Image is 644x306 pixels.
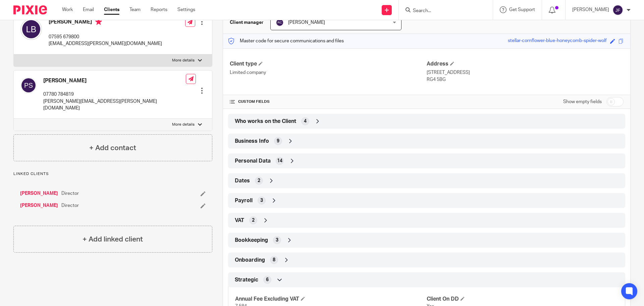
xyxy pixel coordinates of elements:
h4: Client type [230,60,427,68]
span: VAT [235,217,244,224]
p: [EMAIL_ADDRESS][PERSON_NAME][DOMAIN_NAME] [49,40,162,47]
span: 2 [252,217,255,224]
h4: Annual Fee Excluding VAT [235,296,427,303]
span: Payroll [235,197,253,204]
p: More details [172,122,195,127]
span: Business Info [235,138,269,145]
p: More details [172,58,195,63]
a: Work [62,6,73,13]
span: Strategic [235,276,258,283]
span: 3 [260,197,263,204]
p: [PERSON_NAME][EMAIL_ADDRESS][PERSON_NAME][DOMAIN_NAME] [43,98,186,112]
img: svg%3E [20,18,42,40]
span: 4 [304,118,307,125]
i: Primary [95,18,102,25]
input: Search [412,8,473,14]
span: Onboarding [235,257,265,264]
span: 14 [277,158,282,164]
p: Linked clients [13,171,212,177]
p: Limited company [230,69,427,76]
span: Director [61,190,79,197]
a: Clients [104,6,119,13]
span: [PERSON_NAME] [288,20,325,25]
h3: Client manager [230,19,264,26]
p: RG4 5BG [427,76,624,83]
div: stellar-cornflower-blue-honeycomb-spider-wolf [508,37,607,45]
a: Settings [177,6,195,13]
p: 07780 784819 [43,91,186,98]
span: 9 [277,138,279,144]
img: svg%3E [612,5,623,15]
p: [STREET_ADDRESS] [427,69,624,76]
h4: + Add contact [89,143,136,153]
span: 8 [273,257,275,263]
a: Team [129,6,141,13]
span: Director [61,202,79,209]
span: 3 [276,237,278,244]
p: Master code for secure communications and files [228,38,344,44]
span: Get Support [509,7,535,12]
span: Bookkeeping [235,237,268,244]
h4: [PERSON_NAME] [43,77,186,84]
h4: + Add linked client [83,234,143,245]
h4: [PERSON_NAME] [49,18,162,27]
a: [PERSON_NAME] [20,190,58,197]
h4: Address [427,60,624,68]
span: Dates [235,177,250,184]
p: [PERSON_NAME] [572,6,609,13]
a: Reports [151,6,167,13]
img: svg%3E [276,18,284,27]
label: Show empty fields [563,98,602,105]
a: [PERSON_NAME] [20,202,58,209]
h4: Client On DD [427,296,618,303]
a: Email [83,6,94,13]
img: svg%3E [20,77,37,93]
span: Personal Data [235,158,271,165]
span: Who works on the Client [235,118,296,125]
span: 6 [266,276,269,283]
img: Pixie [13,5,47,14]
h4: CUSTOM FIELDS [230,99,427,104]
p: 07595 679800 [49,34,162,40]
span: 2 [258,177,260,184]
